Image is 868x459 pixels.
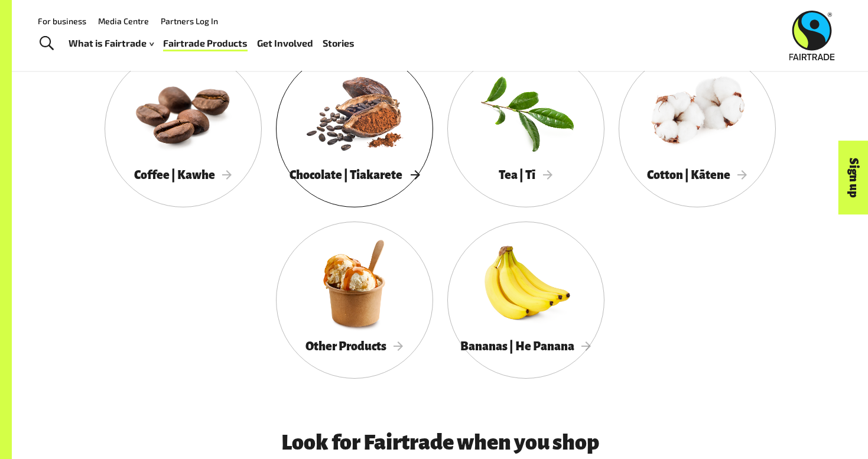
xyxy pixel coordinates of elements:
[32,29,61,58] a: Toggle Search
[789,11,835,60] img: Fairtrade Australia New Zealand logo
[499,168,552,181] span: Tea | Tī
[161,16,218,26] a: Partners Log In
[98,16,149,26] a: Media Centre
[140,431,740,454] h3: Look for Fairtrade when you shop
[69,35,154,52] a: What is Fairtrade
[163,35,248,52] a: Fairtrade Products
[105,50,262,207] a: Coffee | Kawhe
[290,168,420,181] span: Chocolate | Tiakarete
[447,50,604,207] a: Tea | Tī
[257,35,313,52] a: Get Involved
[134,168,232,181] span: Coffee | Kawhe
[276,222,433,379] a: Other Products
[647,168,747,181] span: Cotton | Kātene
[305,340,404,353] span: Other Products
[323,35,355,52] a: Stories
[38,16,86,26] a: For business
[447,222,604,379] a: Bananas | He Panana
[276,50,433,207] a: Chocolate | Tiakarete
[619,50,776,207] a: Cotton | Kātene
[460,340,591,353] span: Bananas | He Panana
